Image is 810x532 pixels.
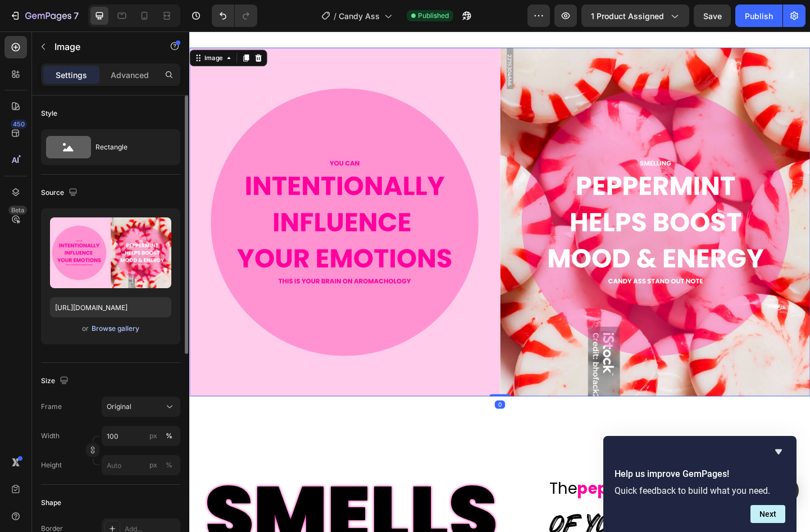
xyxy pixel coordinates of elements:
[149,460,157,470] div: px
[694,4,731,27] button: Save
[334,10,336,22] span: /
[107,402,131,412] span: Original
[50,297,171,317] input: https://example.com/image.jpg
[41,402,62,412] label: Frame
[615,485,785,496] p: Quick feedback to build what you need.
[111,69,149,81] p: Advanced
[50,217,171,288] img: preview-image
[162,458,176,472] button: px
[54,40,150,53] p: Image
[102,397,180,417] button: Original
[391,483,673,510] p: The
[166,431,172,441] div: %
[147,458,160,472] button: %
[750,505,785,523] button: Next question
[745,10,773,22] div: Publish
[11,120,27,129] div: 450
[92,324,139,334] div: Browse gallery
[41,498,61,508] div: Shape
[581,4,689,27] button: 1 product assigned
[4,4,84,27] button: 7
[735,4,782,27] button: Publish
[41,185,80,201] div: Source
[95,134,164,160] div: Rectangle
[41,108,57,119] div: Style
[149,431,157,441] div: px
[162,429,176,443] button: px
[418,11,449,21] span: Published
[56,69,87,81] p: Settings
[772,445,785,458] button: Hide survey
[8,206,27,215] div: Beta
[166,460,172,470] div: %
[591,10,664,22] span: 1 product assigned
[147,429,160,443] button: %
[421,484,617,508] strong: peppermint chocolate
[41,374,71,389] div: Size
[331,401,343,410] div: 0
[615,445,785,523] div: Help us improve GemPages!
[41,460,62,470] label: Height
[615,467,785,481] h2: Help us improve GemPages!
[74,9,79,22] p: 7
[339,10,380,22] span: Candy Ass
[212,4,257,27] div: Undo/Redo
[703,11,722,21] span: Save
[102,426,180,446] input: px%
[102,455,180,475] input: px%
[82,322,89,335] span: or
[189,31,810,532] iframe: Design area
[91,323,140,334] button: Browse gallery
[41,431,60,441] label: Width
